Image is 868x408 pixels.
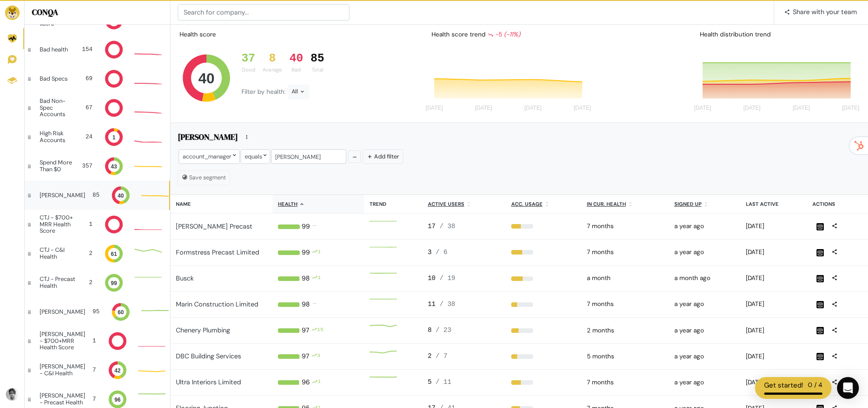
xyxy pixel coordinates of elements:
div: All [288,85,309,99]
a: Spend More Than $0 357 43 [25,152,170,181]
div: Bad Non-Spec Accounts [40,98,77,117]
img: Brand [5,5,20,20]
div: 7 [92,366,96,374]
div: 2025-08-11 06:50pm [746,248,801,257]
th: Name [170,195,272,214]
div: 8 [262,52,282,66]
div: Get started! [764,380,803,391]
button: Save segment [178,170,230,185]
div: 45% [511,224,576,229]
div: 50% [511,250,576,255]
div: 2024-05-15 01:28pm [674,378,735,387]
a: Formstress Precast Limited [176,248,259,256]
div: -5 [488,30,520,39]
a: Bad health 154 [25,35,170,64]
div: Less than 10 users [40,14,75,27]
span: / 23 [436,326,452,334]
span: / 11 [436,378,452,386]
tspan: [DATE] [793,105,810,112]
button: Add filter [363,149,403,163]
tspan: [DATE] [524,105,542,112]
div: Health score [178,28,218,41]
div: 97 [302,326,309,336]
div: 45% [511,380,576,385]
div: Total [310,66,324,74]
span: / 38 [440,223,456,230]
div: 2024-05-15 01:19pm [674,248,735,257]
div: Bad Specs [40,76,71,82]
div: 2025-07-21 11:03am [674,274,735,283]
span: / 7 [436,352,447,360]
a: [PERSON_NAME] 95 60 [25,297,170,326]
input: Search for company... [178,4,349,20]
div: 29% [511,354,576,359]
div: [PERSON_NAME] - $700+MRR Health Score [40,331,85,351]
div: [PERSON_NAME] [40,309,85,315]
div: 2 [428,352,500,362]
div: 2025-03-17 12:00am [587,352,663,361]
div: [PERSON_NAME] - C&I Health [40,363,85,377]
div: 2024-05-15 01:26pm [674,326,735,335]
a: [PERSON_NAME] Precast [176,222,252,230]
th: Actions [807,195,868,214]
div: 95 [92,307,99,316]
div: 2025-08-11 01:20pm [746,326,801,335]
div: 3 [317,352,320,362]
a: Bad Specs 69 [25,64,170,93]
div: CTJ - $700+ MRR Health Score [40,214,78,234]
div: 2025-01-13 12:00am [587,248,663,257]
div: 2025-08-11 04:32pm [746,222,801,231]
div: 1 [92,337,96,345]
div: 35% [511,328,576,333]
div: 2024-05-15 01:29pm [674,222,735,231]
div: 2024-05-15 01:21pm [674,352,735,361]
div: 1 [318,377,321,388]
div: 37 [241,52,255,66]
div: 97 [302,352,309,362]
div: 10 [428,274,500,284]
div: 69 [78,74,92,83]
div: 1 [86,220,92,229]
div: 2024-05-15 01:23pm [674,300,735,309]
div: 24 [82,133,92,141]
div: 5 [428,377,500,388]
tspan: [DATE] [694,105,711,112]
div: Health score trend [424,26,596,43]
div: 154 [78,45,92,54]
div: 67 [84,103,92,112]
a: CTJ - $700+ MRR Health Score 1 [25,210,170,239]
div: High Risk Accounts [40,130,75,143]
a: Marin Construction Limited [176,300,258,308]
span: / 6 [436,249,447,256]
div: CTJ - Precast Health [40,276,76,289]
div: [PERSON_NAME] [40,192,85,199]
div: 40 [289,52,303,66]
div: 53% [511,276,576,281]
div: 2 [81,249,92,258]
u: Signed up [674,201,702,207]
div: Good [241,66,255,74]
tspan: [DATE] [426,105,443,112]
span: Filter by health: [241,88,288,96]
div: 2025-01-13 12:00am [587,300,663,309]
div: 85 [92,191,99,199]
a: [PERSON_NAME] 85 40 [25,181,170,210]
div: 11 [428,300,500,310]
div: 17 [428,222,500,232]
div: Average [262,66,282,74]
div: 3 [428,248,500,258]
div: 2025-08-11 04:35pm [746,274,801,283]
div: equals [241,149,270,163]
div: CTJ - C&I Health [40,247,74,260]
u: Acc. Usage [511,201,543,207]
span: / 19 [440,275,456,282]
div: 7 [92,395,96,403]
a: High Risk Accounts 24 1 [25,122,170,152]
a: Ultra Interiors Limited [176,378,241,386]
tspan: [DATE] [475,105,493,112]
div: 2025-01-06 12:00am [587,222,663,231]
a: [PERSON_NAME] - $700+MRR Health Score 1 [25,326,170,356]
div: 98 [302,300,310,310]
a: CTJ - Precast Health 2 99 [25,268,170,297]
div: 2025-08-11 03:58pm [746,378,801,387]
